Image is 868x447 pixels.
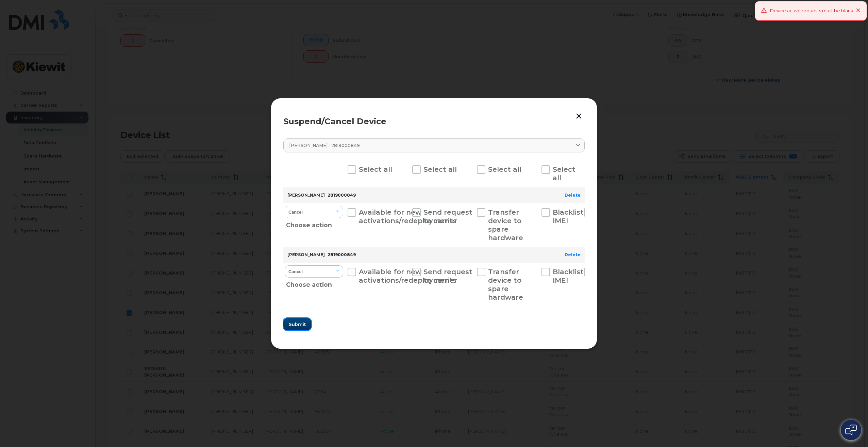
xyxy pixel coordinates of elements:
input: Blacklist IMEI [533,208,537,212]
span: Select all [488,165,521,173]
span: Available for new activations/redeployments [359,268,456,284]
input: Select all [339,165,343,169]
input: Available for new activations/redeployments [339,208,343,212]
div: Choose action [286,277,344,290]
span: Select all [553,165,575,182]
span: Transfer device to spare hardware [488,268,523,301]
input: Send request to carrier [404,208,407,212]
strong: [PERSON_NAME] [287,193,325,198]
input: Transfer device to spare hardware [469,208,472,212]
a: [PERSON_NAME] - 2819000849 [283,138,585,152]
input: Select all [533,165,537,169]
span: Select all [359,165,392,173]
span: Available for new activations/redeployments [359,208,456,225]
span: 2819000849 [328,193,356,198]
span: Send request to carrier [423,208,472,225]
a: Delete [565,193,581,198]
div: Choose action [286,217,344,230]
span: [PERSON_NAME] - 2819000849 [289,142,360,149]
a: Delete [565,252,581,257]
input: Send request to carrier [404,268,407,271]
input: Select all [404,165,407,169]
span: Transfer device to spare hardware [488,208,523,242]
span: Send request to carrier [423,268,472,284]
input: Blacklist IMEI [533,268,537,271]
input: New Username [576,208,579,212]
div: Suspend/Cancel Device [283,117,585,126]
input: Transfer device to spare hardware [469,268,472,271]
img: Open chat [845,425,857,435]
span: Submit [289,321,306,328]
input: New Username [576,268,579,271]
button: Submit [283,318,311,330]
strong: [PERSON_NAME] [287,252,325,257]
span: Blacklist IMEI [553,268,584,284]
span: Blacklist IMEI [553,208,584,225]
div: Device active requests must be blank [770,7,853,14]
span: 2819000849 [328,252,356,257]
input: Available for new activations/redeployments [339,268,343,271]
span: Select all [423,165,457,173]
input: Select all [469,165,472,169]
